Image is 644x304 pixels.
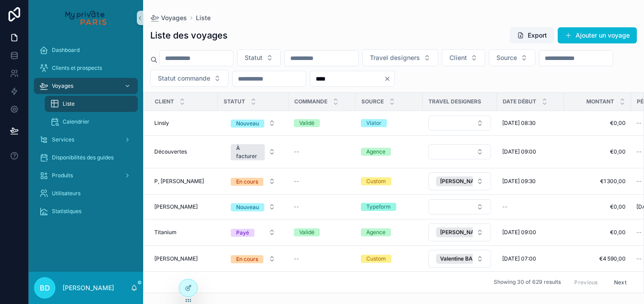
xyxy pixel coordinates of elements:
button: Select Button [224,224,283,240]
button: Unselect 96 [436,254,501,264]
span: Travel designers [428,98,481,105]
button: Select Button [442,49,485,66]
div: Payé [236,229,249,237]
span: -- [636,178,642,185]
a: Disponibilités des guides [34,150,138,166]
span: -- [636,255,642,262]
button: Select Button [428,250,491,268]
span: [DATE] 09:00 [502,148,536,155]
span: -- [294,255,299,262]
span: Voyages [161,13,187,22]
span: -- [502,203,508,210]
a: Titanium [154,229,212,236]
span: Source [496,53,517,62]
button: Select Button [224,199,283,215]
div: En cours [236,178,258,186]
a: -- [294,148,350,155]
div: Agence [366,228,386,236]
a: Select Button [223,139,283,164]
span: Dashboard [52,47,80,54]
span: Client [155,98,174,105]
span: Date début [503,98,536,105]
span: Services [52,136,74,143]
span: €0,00 [569,229,626,236]
a: Produits [34,167,138,184]
a: Ajouter un voyage [558,27,637,43]
span: [DATE] 09:00 [502,229,536,236]
a: [DATE] 09:30 [502,178,559,185]
span: Valentine BAILLOT [440,255,488,262]
a: €0,00 [569,148,626,155]
button: Select Button [224,251,283,267]
span: Utilisateurs [52,190,80,197]
button: Select Button [489,49,535,66]
a: -- [502,203,559,210]
span: Titanium [154,229,177,236]
span: Produits [52,172,73,179]
button: Select Button [150,70,229,87]
span: -- [636,120,642,127]
img: App logo [65,11,106,25]
span: [PERSON_NAME] [440,178,484,185]
a: Services [34,132,138,148]
span: P, [PERSON_NAME] [154,178,204,185]
span: -- [294,178,299,185]
div: En cours [236,255,258,263]
span: Liste [63,100,75,107]
button: Select Button [428,172,491,190]
div: Agence [366,148,386,156]
p: [PERSON_NAME] [63,283,114,292]
span: Showing 30 of 629 results [494,279,561,286]
span: Disponibilités des guides [52,154,114,161]
span: [DATE] 09:30 [502,178,536,185]
button: Select Button [362,49,438,66]
button: Clear [384,75,394,82]
a: [DATE] 09:00 [502,229,559,236]
a: Select Button [428,144,491,160]
a: Select Button [428,199,491,215]
button: Unselect 100 [436,176,497,186]
a: Clients et prospects [34,60,138,76]
button: Select Button [428,116,491,131]
button: Next [608,275,633,289]
span: -- [294,203,299,210]
a: Dashboard [34,42,138,58]
button: Select Button [428,223,491,241]
a: Calendrier [45,114,138,130]
span: Calendrier [63,118,89,125]
span: Liste [196,13,211,22]
span: Clients et prospects [52,64,102,72]
a: Statistiques [34,203,138,219]
div: Viator [366,119,381,127]
a: Select Button [428,249,491,268]
span: [PERSON_NAME] [440,229,484,236]
span: Voyages [52,82,73,90]
button: Export [510,27,554,43]
a: €0,00 [569,203,626,210]
span: [DATE] 07:00 [502,255,536,262]
a: Agence [361,148,417,156]
a: Custom [361,177,417,185]
span: [PERSON_NAME] [154,255,198,262]
span: Montant [586,98,614,105]
span: -- [294,148,299,155]
a: €0,00 [569,120,626,127]
div: Custom [366,177,386,185]
span: €4 590,00 [569,255,626,262]
a: Validé [294,119,350,127]
span: [PERSON_NAME] [154,203,198,210]
a: Liste [45,96,138,112]
a: Select Button [428,223,491,242]
span: Statut [224,98,245,105]
a: Viator [361,119,417,127]
button: Select Button [224,173,283,189]
span: Source [361,98,384,105]
span: Commande [294,98,327,105]
div: Validé [299,228,314,236]
div: Validé [299,119,314,127]
a: P, [PERSON_NAME] [154,178,212,185]
h1: Liste des voyages [150,29,228,42]
span: -- [636,148,642,155]
button: Select Button [237,49,281,66]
